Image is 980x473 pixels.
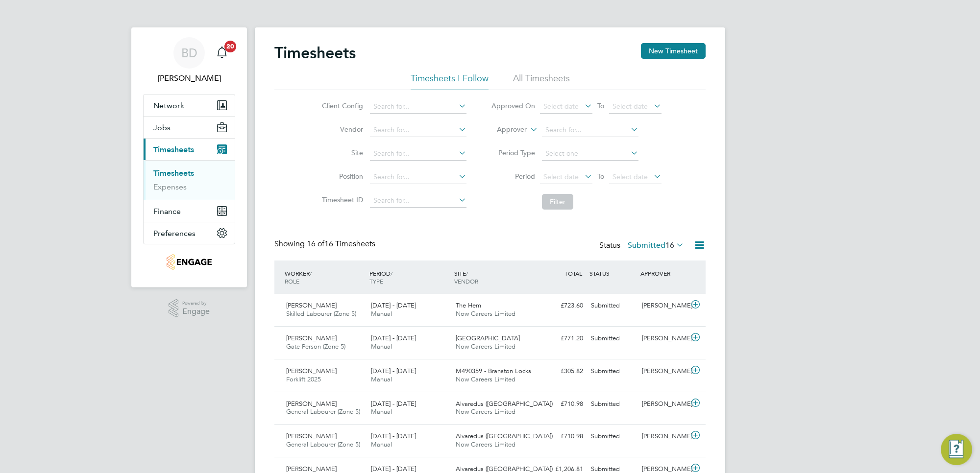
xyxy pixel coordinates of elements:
label: Client Config [319,101,363,110]
span: [PERSON_NAME] [286,301,337,309]
span: General Labourer (Zone 5) [286,407,360,416]
span: [DATE] - [DATE] [371,400,416,408]
div: APPROVER [638,264,689,282]
div: Timesheets [144,160,235,200]
label: Submitted [628,240,684,250]
span: Now Careers Limited [456,309,515,318]
li: All Timesheets [513,72,570,90]
span: / [466,269,468,277]
a: 20 [212,37,232,69]
div: PERIOD [367,264,452,290]
div: [PERSON_NAME] [638,363,689,379]
button: Network [144,95,235,116]
div: Submitted [587,331,638,347]
span: Timesheets [153,145,194,154]
span: Forklift 2025 [286,375,321,383]
button: Timesheets [144,139,235,160]
span: 16 Timesheets [307,239,375,249]
span: [PERSON_NAME] [286,367,337,375]
div: Status [599,239,686,253]
span: Select date [543,172,579,181]
a: BD[PERSON_NAME] [143,37,235,84]
span: Alvaredus ([GEOGRAPHIC_DATA]) [456,465,553,473]
button: Engage Resource Center [941,434,972,465]
label: Position [319,172,363,181]
span: [PERSON_NAME] [286,432,337,440]
button: New Timesheet [641,43,706,59]
div: £771.20 [536,331,587,347]
span: Preferences [153,229,196,238]
span: TOTAL [564,269,582,277]
span: Finance [153,207,181,216]
span: VENDOR [454,277,478,285]
span: General Labourer (Zone 5) [286,440,360,449]
label: Vendor [319,125,363,134]
div: STATUS [587,264,638,282]
span: Alvaredus ([GEOGRAPHIC_DATA]) [456,400,553,408]
span: Manual [371,375,392,383]
span: Gate Person (Zone 5) [286,342,345,351]
button: Jobs [144,117,235,138]
span: 16 [665,240,674,250]
span: [DATE] - [DATE] [371,301,416,309]
a: Timesheets [153,168,194,178]
div: WORKER [282,264,367,290]
input: Select one [542,147,638,161]
span: To [594,170,607,183]
label: Period [491,172,535,181]
span: Jobs [153,123,171,132]
span: TYPE [369,277,383,285]
span: / [391,269,392,277]
span: [PERSON_NAME] [286,334,337,342]
span: 16 of [307,239,324,249]
div: £710.98 [536,428,587,445]
span: Now Careers Limited [456,375,515,383]
span: [DATE] - [DATE] [371,465,416,473]
span: Manual [371,440,392,449]
div: Submitted [587,298,638,314]
span: Manual [371,342,392,351]
span: To [594,99,607,112]
button: Finance [144,200,235,222]
span: Now Careers Limited [456,407,515,416]
div: SITE [452,264,537,290]
label: Site [319,148,363,157]
span: M490359 - Branston Locks [456,367,531,375]
label: Timesheet ID [319,195,363,204]
span: BD [181,47,197,59]
div: [PERSON_NAME] [638,331,689,347]
span: Now Careers Limited [456,440,515,449]
span: / [310,269,312,277]
div: £305.82 [536,363,587,379]
input: Search for... [370,100,466,114]
input: Search for... [542,123,638,137]
span: 20 [224,41,236,52]
input: Search for... [370,194,466,208]
input: Search for... [370,170,466,184]
span: Alvaredus ([GEOGRAPHIC_DATA]) [456,432,553,440]
span: ROLE [285,277,299,285]
span: [PERSON_NAME] [286,400,337,408]
span: Now Careers Limited [456,342,515,351]
div: [PERSON_NAME] [638,396,689,412]
div: Showing [274,239,377,249]
span: [GEOGRAPHIC_DATA] [456,334,520,342]
img: nowcareers-logo-retina.png [167,254,212,270]
a: Powered byEngage [169,299,210,318]
span: [DATE] - [DATE] [371,367,416,375]
span: [DATE] - [DATE] [371,432,416,440]
div: Submitted [587,363,638,379]
div: £723.60 [536,298,587,314]
button: Filter [542,194,573,210]
h2: Timesheets [274,43,356,63]
span: Manual [371,309,392,318]
span: Engage [182,307,210,316]
div: Submitted [587,396,638,412]
div: [PERSON_NAME] [638,298,689,314]
a: Go to home page [143,254,235,270]
li: Timesheets I Follow [411,72,489,90]
span: Select date [543,102,579,111]
label: Period Type [491,148,535,157]
div: Submitted [587,428,638,445]
input: Search for... [370,147,466,161]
